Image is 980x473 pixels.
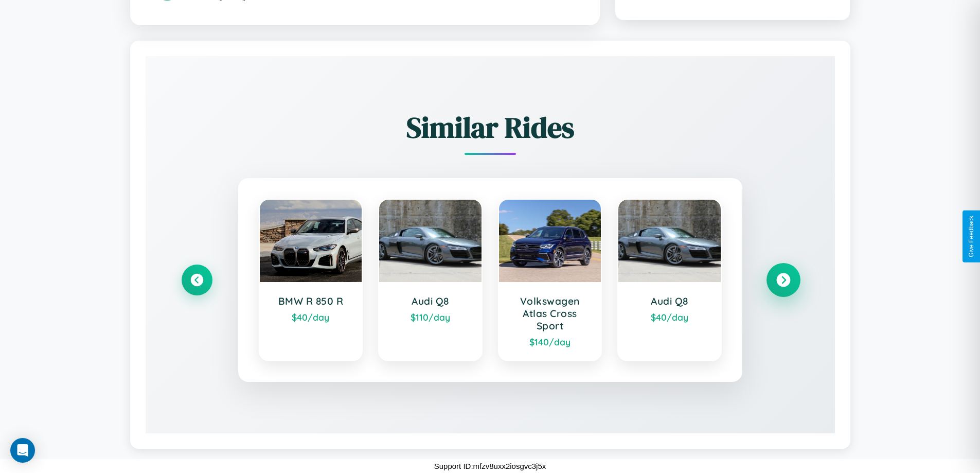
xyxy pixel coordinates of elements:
div: $ 40 /day [270,311,352,323]
div: $ 140 /day [509,336,591,347]
div: $ 110 /day [389,311,471,323]
h3: Audi Q8 [389,295,471,307]
h2: Similar Rides [182,108,799,147]
a: BMW R 850 R$40/day [259,199,363,361]
a: Volkswagen Atlas Cross Sport$140/day [498,199,602,361]
h3: BMW R 850 R [270,295,352,307]
a: Audi Q8$110/day [378,199,483,361]
div: Give Feedback [968,216,975,257]
p: Support ID: mfzv8uxx2iosgvc3j5x [434,459,546,473]
h3: Audi Q8 [629,295,710,307]
h3: Volkswagen Atlas Cross Sport [509,295,591,332]
div: $ 40 /day [629,311,710,323]
div: Open Intercom Messenger [10,438,35,463]
a: Audi Q8$40/day [617,199,722,361]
